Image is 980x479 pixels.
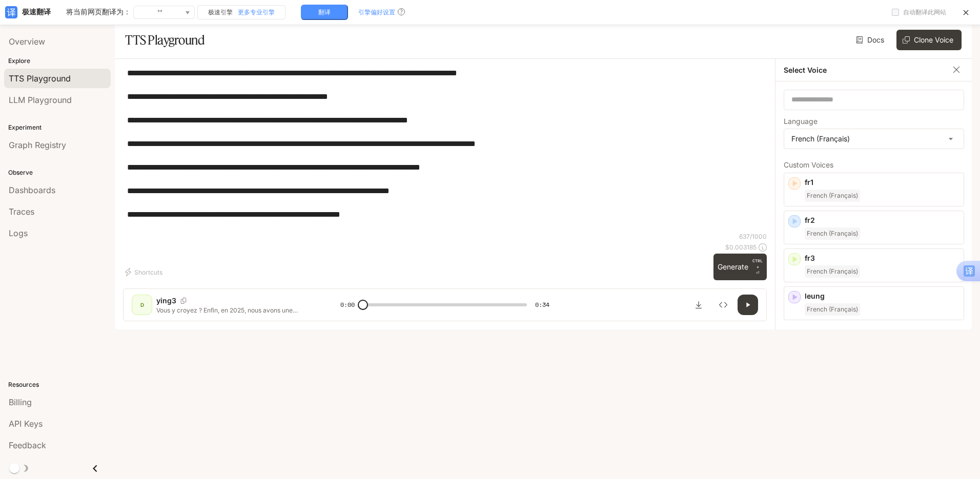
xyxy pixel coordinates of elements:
p: fr1 [805,177,959,188]
button: Download audio [688,295,709,315]
p: ⏎ [752,258,763,276]
div: D [134,297,150,313]
p: fr2 [805,215,959,225]
div: French (Français) [784,129,964,149]
p: Vous y croyez ? Enfin, en 2025, nous avons une caméra pour porte d'entrée qui se colle simplement... [156,306,316,315]
span: French (Français) [805,265,860,278]
button: GenerateCTRL +⏎ [713,254,767,280]
p: leung [805,291,959,301]
p: Language [784,118,818,125]
p: Custom Voices [784,161,964,169]
span: French (Français) [805,227,860,240]
span: French (Français) [805,190,860,202]
p: ying3 [156,296,176,306]
p: fr3 [805,253,959,263]
h1: TTS Playground [125,30,205,50]
p: CTRL + [752,258,763,270]
button: Inspect [713,295,733,315]
iframe: Intercom live chat [945,444,970,469]
span: French (Français) [805,303,860,316]
span: 0:00 [340,300,355,310]
button: Shortcuts [123,264,167,280]
button: Copy Voice ID [176,298,191,304]
span: 0:34 [535,300,549,310]
button: Clone Voice [896,30,962,50]
a: Docs [854,30,888,50]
